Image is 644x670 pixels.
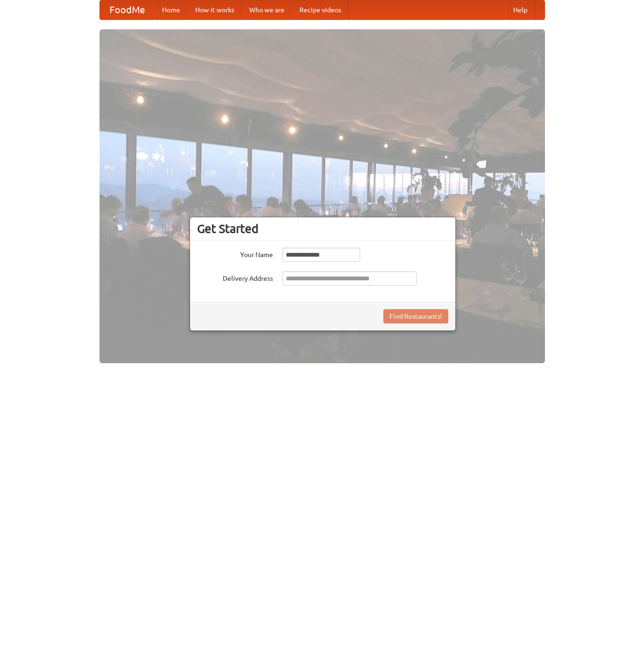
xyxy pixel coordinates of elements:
[383,309,448,323] button: Find Restaurants!
[100,0,154,19] a: FoodMe
[292,0,349,19] a: Recipe videos
[197,248,273,259] label: Your Name
[242,0,292,19] a: Who we are
[197,222,448,236] h3: Get Started
[154,0,188,19] a: Home
[506,0,535,19] a: Help
[197,271,273,283] label: Delivery Address
[188,0,242,19] a: How it works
